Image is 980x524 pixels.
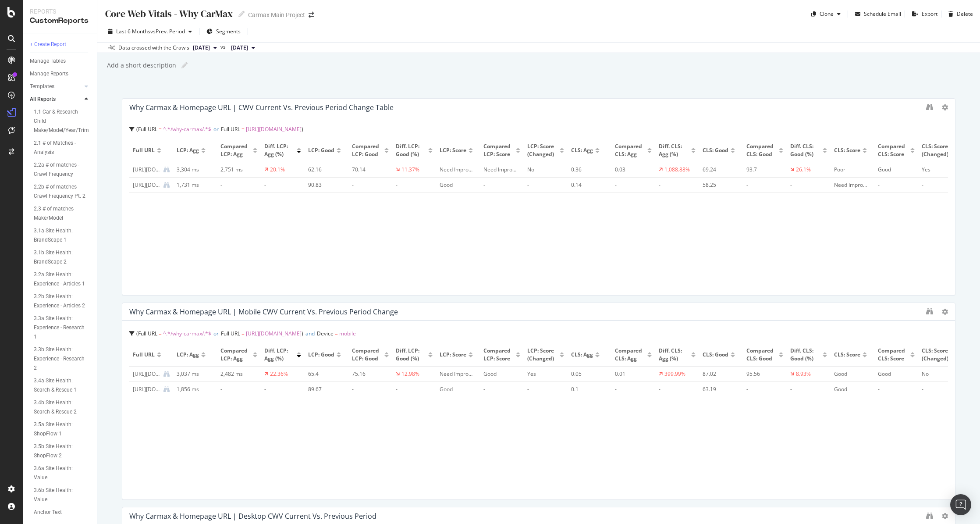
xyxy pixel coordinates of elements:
[34,204,85,223] div: 2.3 # of matches - Make/Model
[317,330,334,337] span: Device
[926,308,933,315] div: binoculars
[159,125,162,133] span: =
[922,166,955,174] div: Yes
[878,181,911,189] div: -
[945,7,973,21] button: Delete
[335,330,338,337] span: =
[34,314,91,342] a: 3.3a Site Health: Experience - Research 1
[213,125,219,133] span: or
[129,512,376,520] div: Why Carmax & Homepage URL | Desktop CWV Current vs. Previous Period
[106,61,176,70] div: Add a short description
[189,43,220,53] button: [DATE]
[950,494,971,515] div: Open Intercom Messenger
[440,351,466,359] span: LCP: Score
[34,160,85,179] div: 2.2a # of matches - Crawl Frequency
[703,166,736,174] div: 69.24
[790,181,824,189] div: -
[34,107,91,135] a: 1.1 Car & Research Child Make/Model/Year/Trim
[163,330,211,337] span: ^.*/why-carmax/.*$
[30,82,54,91] div: Templates
[221,330,240,337] span: Full URL
[133,370,160,378] div: https://www.carmax.com/
[659,143,689,158] span: Diff. CLS: Agg (%)
[440,181,473,189] div: Good
[352,143,382,158] span: Compared LCP: Good
[615,370,648,378] div: 0.01
[352,370,385,378] div: 75.16
[746,166,780,174] div: 93.7
[401,370,419,378] div: 12.98%
[203,25,244,39] button: Segments
[746,143,777,158] span: Compared CLS: Good
[264,347,295,363] span: Diff. LCP: Agg (%)
[34,292,91,310] a: 3.2b Site Health: Experience - Articles 2
[820,10,834,18] div: Clone
[878,347,908,363] span: Compared CLS: Score
[746,347,777,363] span: Compared CLS: Good
[138,125,157,133] span: Full URL
[34,345,91,373] a: 3.3b Site Health: Experience - Research 2
[34,464,91,482] a: 3.6a Site Health: Value
[246,330,302,337] span: [URL][DOMAIN_NAME]
[34,398,85,417] div: 3.4b Site Health: Search & Rescue 2
[30,7,90,16] div: Reports
[220,370,254,378] div: 2,482 ms
[181,62,188,68] i: Edit report name
[34,270,86,289] div: 3.2a Site Health: Experience - Articles 1
[34,442,84,460] div: 3.5b Site Health: ShopFlow 2
[220,166,254,174] div: 2,751 ms
[34,204,91,223] a: 2.3 # of matches - Make/Model
[104,7,233,21] div: Core Web Vitals - Why CarMax
[527,143,557,158] span: LCP: Score (Changed)
[926,512,933,519] div: binoculars
[308,351,334,359] span: LCP: Good
[746,370,780,378] div: 95.56
[864,10,901,18] div: Schedule Email
[133,181,160,189] div: https://www.carmax.com/why-carmax/
[34,464,83,482] div: 3.6a Site Health: Value
[220,143,251,158] span: Compared LCP: Agg
[571,181,604,189] div: 0.14
[238,11,245,17] i: Edit report name
[440,385,473,393] div: Good
[834,166,867,174] div: Poor
[34,486,91,504] a: 3.6b Site Health: Value
[659,347,689,363] span: Diff. CLS: Agg (%)
[308,166,341,174] div: 62.16
[264,143,295,158] span: Diff. LCP: Agg (%)
[339,330,356,337] span: mobile
[703,385,736,393] div: 63.19
[796,166,811,174] div: 26.1%
[129,103,394,112] div: Why Carmax & Homepage URL | CWV Current vs. Previous Period Change Table
[703,181,736,189] div: 58.25
[30,95,82,104] a: All Reports
[308,370,341,378] div: 65.4
[177,146,199,154] span: LCP: Agg
[922,370,955,378] div: No
[30,57,66,66] div: Manage Tables
[922,347,952,363] span: CLS: Score (Changed)
[270,166,285,174] div: 20.1%
[220,347,251,363] span: Compared LCP: Agg
[220,181,254,189] div: N/A ms
[30,57,91,66] a: Manage Tables
[571,166,604,174] div: 0.36
[30,95,56,104] div: All Reports
[30,82,82,91] a: Templates
[922,143,952,158] span: CLS: Score (Changed)
[922,10,937,18] div: Export
[571,370,604,378] div: 0.05
[878,143,908,158] span: Compared CLS: Score
[122,98,955,296] div: Why Carmax & Homepage URL | CWV Current vs. Previous Period Change TableFull URL = ^.*/why-carmax...
[483,181,517,189] div: -
[34,248,91,267] a: 3.1b Site Health: BrandScape 2
[615,347,645,363] span: Compared CLS: Agg
[308,146,334,154] span: LCP: Good
[270,370,288,378] div: 22.36%
[571,146,593,154] span: CLS: Agg
[527,347,557,363] span: LCP: Score (Changed)
[664,166,690,174] div: 1,088.88%
[308,181,341,189] div: 90.83
[926,103,933,111] div: binoculars
[703,146,728,154] span: CLS: Good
